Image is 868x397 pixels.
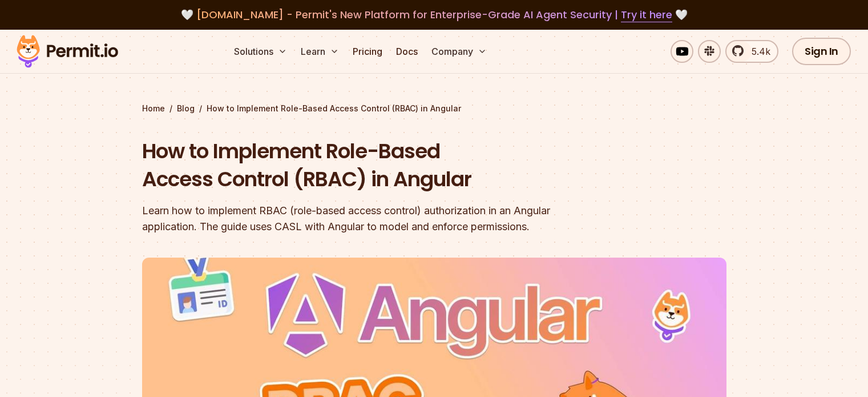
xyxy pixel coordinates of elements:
[725,40,778,63] a: 5.4k
[391,40,422,63] a: Docs
[142,137,580,194] h1: How to Implement Role-Based Access Control (RBAC) in Angular
[196,7,672,22] span: [DOMAIN_NAME] - Permit's New Platform for Enterprise-Grade AI Agent Security |
[142,103,726,114] div: / /
[27,7,841,23] div: 🤍 🤍
[11,32,123,71] img: Permit logo
[296,40,344,63] button: Learn
[745,45,770,58] span: 5.4k
[792,38,851,65] a: Sign In
[348,40,387,63] a: Pricing
[177,103,195,114] a: Blog
[142,103,165,114] a: Home
[621,7,672,22] a: Try it here
[427,40,491,63] button: Company
[229,40,292,63] button: Solutions
[142,203,580,235] div: Learn how to implement RBAC (role-based access control) authorization in an Angular application. ...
